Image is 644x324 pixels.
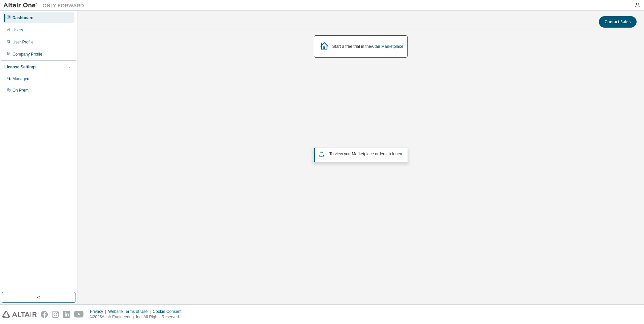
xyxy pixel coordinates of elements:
[63,311,70,318] img: linkedin.svg
[329,152,404,156] span: To view your click
[12,52,42,57] div: Company Profile
[352,152,387,156] em: Marketplace orders
[371,44,403,49] a: Altair Marketplace
[332,44,404,49] div: Start a free trial in the
[90,314,186,320] p: © 2025 Altair Engineering, Inc. All Rights Reserved.
[153,309,185,314] div: Cookie Consent
[12,88,29,93] div: On Prem
[52,311,59,318] img: instagram.svg
[395,152,404,156] a: here
[12,15,34,21] div: Dashboard
[12,76,29,82] div: Managed
[12,27,23,33] div: Users
[2,311,37,318] img: altair_logo.svg
[74,311,84,318] img: youtube.svg
[599,16,637,28] button: Contact Sales
[12,39,34,45] div: User Profile
[108,309,153,314] div: Website Terms of Use
[4,64,36,70] div: License Settings
[41,311,48,318] img: facebook.svg
[3,2,88,9] img: Altair One
[90,309,108,314] div: Privacy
